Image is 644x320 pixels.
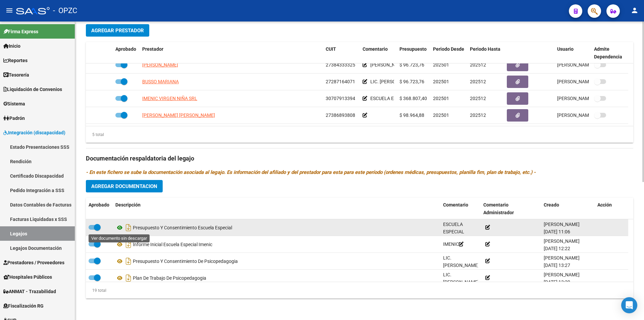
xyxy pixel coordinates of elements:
[481,198,541,220] datatable-header-cell: Comentario Administrador
[440,198,481,220] datatable-header-cell: Comentario
[115,202,141,208] span: Descripción
[53,3,77,18] span: - OPZC
[3,28,38,35] span: Firma Express
[597,202,612,208] span: Acción
[323,42,360,64] datatable-header-cell: CUIT
[3,273,52,281] span: Hospitales Públicos
[397,42,430,64] datatable-header-cell: Presupuesto
[142,62,178,67] span: [PERSON_NAME]
[124,239,133,250] i: Descargar documento
[544,272,580,277] span: [PERSON_NAME]
[443,241,464,247] span: IMENIC
[544,202,559,208] span: Creado
[115,239,438,250] div: Informe Inicial Escuela Especial Imenic
[557,62,610,67] span: [PERSON_NAME] [DATE]
[554,42,591,64] datatable-header-cell: Usuario
[86,131,104,138] div: 5 total
[326,79,355,84] span: 27287164071
[360,42,397,64] datatable-header-cell: Comentario
[3,42,20,50] span: Inicio
[86,180,163,192] button: Agregar Documentacion
[3,129,65,136] span: Integración (discapacidad)
[86,169,536,175] i: - En este fichero se sube la documentación asociada al legajo. Es información del afiliado y del ...
[113,42,140,64] datatable-header-cell: Aprobado
[5,6,13,14] mat-icon: menu
[142,112,215,118] span: [PERSON_NAME] [PERSON_NAME]
[470,96,486,101] span: 202512
[124,222,133,233] i: Descargar documento
[142,79,179,84] span: BUSSO MARIANA
[595,198,628,220] datatable-header-cell: Acción
[443,255,479,276] span: LIC. [PERSON_NAME]
[433,79,449,84] span: 202501
[86,198,113,220] datatable-header-cell: Aprobado
[86,154,633,163] h3: Documentación respaldatoria del legajo
[557,46,574,52] span: Usuario
[3,71,29,79] span: Tesorería
[115,222,438,233] div: Presupuesto Y Consentimiento Escuela Especial
[470,112,486,118] span: 202512
[326,96,355,101] span: 30707913394
[113,198,440,220] datatable-header-cell: Descripción
[124,256,133,267] i: Descargar documento
[557,79,610,84] span: [PERSON_NAME] [DATE]
[399,96,427,101] span: $ 368.807,40
[3,302,44,310] span: Fiscalización RG
[370,96,429,101] span: ESCUELA ESPECIAL IMENIC
[544,279,570,285] span: [DATE] 13:29
[541,198,595,220] datatable-header-cell: Creado
[443,202,468,208] span: Comentario
[470,79,486,84] span: 202512
[326,112,355,118] span: 27386893808
[544,255,580,261] span: [PERSON_NAME]
[557,112,610,118] span: [PERSON_NAME] [DATE]
[557,96,610,101] span: [PERSON_NAME] [DATE]
[3,288,56,295] span: ANMAT - Trazabilidad
[433,112,449,118] span: 202501
[370,62,406,67] span: [PERSON_NAME]
[115,46,136,52] span: Aprobado
[89,202,109,208] span: Aprobado
[399,112,424,118] span: $ 98.964,88
[326,46,336,52] span: CUIT
[3,115,25,122] span: Padrón
[399,46,427,52] span: Presupuesto
[91,28,144,34] span: Agregar Prestador
[470,62,486,67] span: 202512
[594,46,622,59] span: Admite Dependencia
[3,86,62,93] span: Liquidación de Convenios
[363,46,388,52] span: Comentario
[544,246,570,251] span: [DATE] 12:22
[544,229,570,234] span: [DATE] 11:06
[483,202,514,215] span: Comentario Administrador
[3,259,64,266] span: Prestadores / Proveedores
[443,222,464,242] span: ESCUELA ESPECIAL IMENIC
[591,42,628,64] datatable-header-cell: Admite Dependencia
[115,256,438,267] div: Presupuesto Y Consentimiento De Psicopedagogia
[91,183,157,189] span: Agregar Documentacion
[86,287,106,294] div: 19 total
[544,263,570,268] span: [DATE] 13:27
[326,62,355,67] span: 27384333325
[544,238,580,244] span: [PERSON_NAME]
[430,42,467,64] datatable-header-cell: Periodo Desde
[621,297,637,313] div: Open Intercom Messenger
[142,96,197,101] span: IMENIC VIRGEN NIÑA SRL
[544,222,580,227] span: [PERSON_NAME]
[140,42,323,64] datatable-header-cell: Prestador
[433,46,464,52] span: Periodo Desde
[433,62,449,67] span: 202501
[433,96,449,101] span: 202501
[443,272,479,293] span: LIC. [PERSON_NAME]
[370,79,416,84] span: LIC. [PERSON_NAME]
[86,24,149,37] button: Agregar Prestador
[399,62,424,67] span: $ 96.723,76
[115,273,438,283] div: Plan De Trabajo De Psicopedagogia
[3,100,25,107] span: Sistema
[631,6,639,14] mat-icon: person
[470,46,500,52] span: Periodo Hasta
[467,42,504,64] datatable-header-cell: Periodo Hasta
[142,46,163,52] span: Prestador
[124,273,133,283] i: Descargar documento
[3,57,28,64] span: Reportes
